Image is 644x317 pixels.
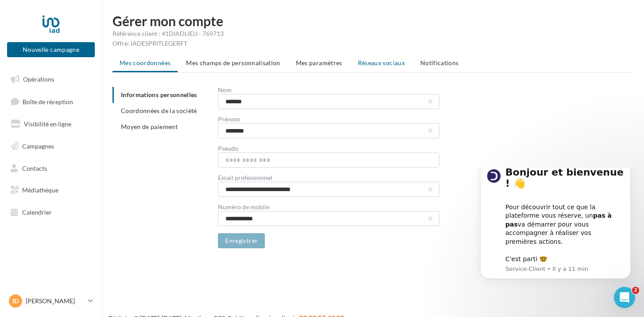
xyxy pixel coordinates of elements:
[358,59,405,67] span: Réseaux sociaux
[22,142,54,150] span: Campagnes
[113,39,633,48] div: Offre: IADESPRITLEGERFT
[7,293,95,309] a: ID [PERSON_NAME]
[12,297,19,305] span: ID
[113,29,633,38] div: Référence client : 41DIADLIEU - 769713
[296,59,342,67] span: Mes paramètres
[218,145,439,152] div: Pseudo
[632,287,639,294] span: 2
[420,59,459,67] span: Notifications
[22,186,58,194] span: Médiathèque
[186,59,280,67] span: Mes champs de personnalisation
[24,120,71,128] span: Visibilité en ligne
[23,75,54,83] span: Opérations
[20,1,34,16] img: Profile image for Service-Client
[22,208,52,216] span: Calendrier
[218,175,439,181] div: Email professionnel
[22,164,47,172] span: Contacts
[5,137,97,156] a: Campagnes
[23,98,73,105] span: Boîte de réception
[5,181,97,200] a: Médiathèque
[467,168,644,293] iframe: Intercom notifications message
[5,70,97,89] a: Opérations
[5,92,97,111] a: Boîte de réception
[218,233,265,248] button: Enregistrer
[39,27,157,96] div: Pour découvrir tout ce que la plateforme vous réserve, un va démarrer pour vous accompagner à réa...
[218,116,439,122] div: Prénom
[5,159,97,178] a: Contacts
[614,287,635,308] iframe: Intercom live chat
[39,44,145,60] b: pas à pas
[39,98,157,106] p: Message from Service-Client, sent Il y a 11 min
[7,42,95,57] button: Nouvelle campagne
[26,297,85,305] p: [PERSON_NAME]
[218,204,439,210] div: Numéro de mobile
[218,87,439,93] div: Nom
[5,203,97,222] a: Calendrier
[113,14,633,27] h1: Gérer mon compte
[5,115,97,133] a: Visibilité en ligne
[121,123,178,130] span: Moyen de paiement
[121,107,197,114] span: Coordonnées de la société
